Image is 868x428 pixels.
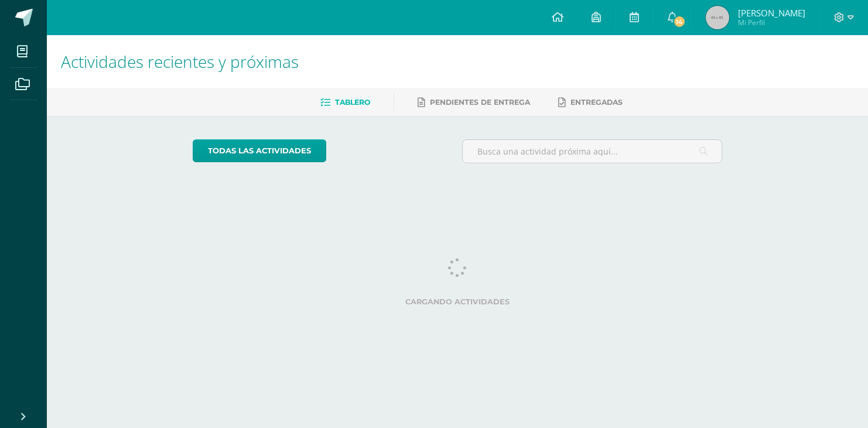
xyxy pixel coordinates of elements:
[570,98,623,107] span: Entregadas
[418,93,530,112] a: Pendientes de entrega
[193,139,326,162] a: todas las Actividades
[738,7,805,19] span: [PERSON_NAME]
[672,15,685,28] span: 14
[320,93,370,112] a: Tablero
[335,98,370,107] span: Tablero
[558,93,623,112] a: Entregadas
[463,140,722,163] input: Busca una actividad próxima aquí...
[738,18,805,28] span: Mi Perfil
[61,50,299,73] span: Actividades recientes y próximas
[430,98,530,107] span: Pendientes de entrega
[193,297,723,306] label: Cargando actividades
[706,6,729,29] img: 45x45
